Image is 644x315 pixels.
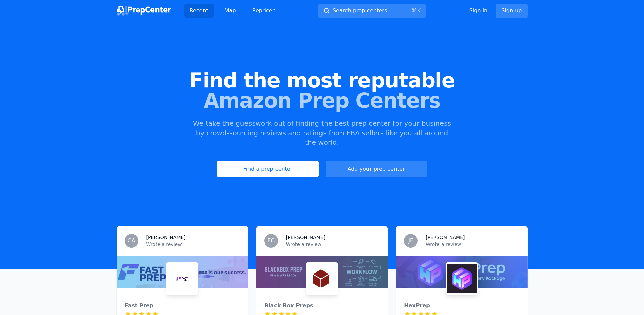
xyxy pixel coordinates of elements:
img: PrepCenter [117,6,171,16]
button: Search prep centers⌘K [318,4,426,18]
span: Amazon Prep Centers [11,90,633,111]
span: CA [127,238,135,244]
img: Fast Prep [167,264,197,293]
span: JF [408,238,413,244]
div: HexPrep [404,302,519,310]
h3: [PERSON_NAME] [426,234,465,241]
div: Black Box Preps [264,302,380,310]
p: Wrote a review [146,241,240,248]
div: Fast Prep [125,302,240,310]
p: We take the guesswork out of finding the best prep center for your business by crowd-sourcing rev... [192,119,452,147]
span: Search prep centers [333,7,387,15]
h3: [PERSON_NAME] [286,234,325,241]
a: Recent [184,4,214,18]
p: Wrote a review [426,241,519,248]
a: Sign up [496,4,527,18]
a: Sign in [469,7,488,15]
span: EC [267,238,275,244]
img: Black Box Preps [307,264,337,293]
h3: [PERSON_NAME] [146,234,186,241]
p: Wrote a review [286,241,380,248]
a: Add your prep center [326,161,427,177]
kbd: ⌘ [411,7,417,14]
a: Map [219,4,241,18]
img: HexPrep [447,264,477,293]
span: Find the most reputable [11,70,633,90]
kbd: K [417,7,421,14]
a: Repricer [247,4,280,18]
a: Find a prep center [217,161,318,177]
